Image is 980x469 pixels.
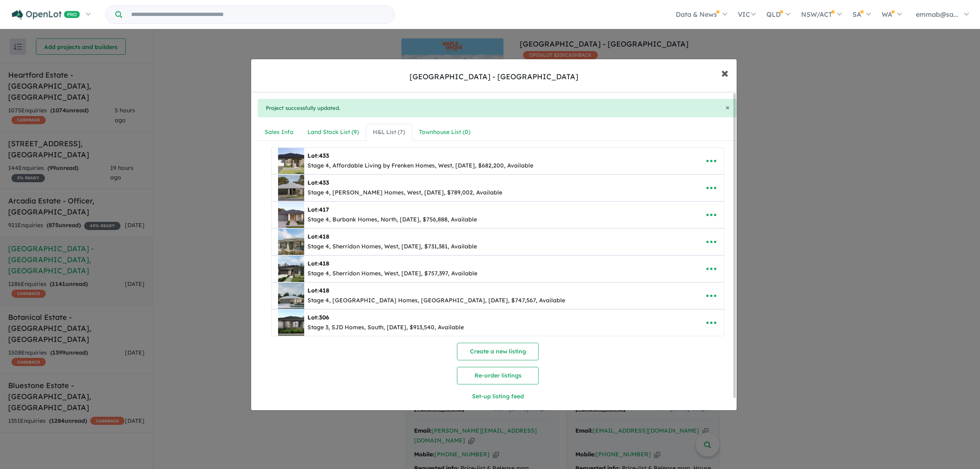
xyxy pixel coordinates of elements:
[265,127,294,137] div: Sales Info
[278,229,304,255] img: Maple%20Grove%20Estate%20-%20Pakenham%20East%20-%20Lot%20418___1756432582.jpg
[278,148,304,174] img: Maple%20Grove%20Estate%20-%20Pakenham%20East%20-%20Lot%20433___1756431395.jpg
[319,206,329,213] span: 417
[307,152,329,159] b: Lot:
[307,287,329,294] b: Lot:
[278,202,304,228] img: Maple%20Grove%20Estate%20-%20Pakenham%20East%20-%20Lot%20417___1756431939.jpg
[726,104,730,111] button: Close
[319,233,329,240] span: 418
[319,152,329,159] span: 433
[307,314,329,321] b: Lot:
[307,206,329,213] b: Lot:
[278,175,304,201] img: Maple%20Grove%20Estate%20-%20Pakenham%20East%20-%20Lot%20433___1756431625.webp
[307,296,565,306] div: Stage 4, [GEOGRAPHIC_DATA] Homes, [GEOGRAPHIC_DATA], [DATE], $747,567, Available
[307,127,359,137] div: Land Stock List ( 9 )
[457,343,539,360] button: Create a new listing
[307,269,477,279] div: Stage 4, Sherridon Homes, West, [DATE], $757,397, Available
[385,388,611,405] button: Set-up listing feed
[258,99,738,118] div: Project successfully updated.
[278,256,304,282] img: Maple%20Grove%20Estate%20-%20Pakenham%20East%20-%20Lot%20418___1756432811.jpg
[307,323,464,333] div: Stage 3, SJD Homes, South, [DATE], $913,540, Available
[373,127,405,137] div: H&L List ( 7 )
[307,188,502,198] div: Stage 4, [PERSON_NAME] Homes, West, [DATE], $789,002, Available
[307,179,329,186] b: Lot:
[410,71,578,82] div: [GEOGRAPHIC_DATA] - [GEOGRAPHIC_DATA]
[307,233,329,240] b: Lot:
[124,6,393,23] input: Try estate name, suburb, builder or developer
[419,127,470,137] div: Townhouse List ( 0 )
[278,310,304,336] img: Maple%20Grove%20Estate%20-%20Pakenham%20East%20-%20Lot%20306___1756433412.PNG
[916,10,958,18] span: emmab@sa...
[319,179,329,186] span: 433
[319,287,329,294] span: 418
[278,283,304,309] img: Maple%20Grove%20Estate%20-%20Pakenham%20East%20-%20Lot%20418___1756433012.jpg
[721,64,728,81] span: ×
[319,314,329,321] span: 306
[307,215,477,225] div: Stage 4, Burbank Homes, North, [DATE], $756,888, Available
[726,103,730,112] span: ×
[319,260,329,267] span: 418
[12,10,80,20] img: Openlot PRO Logo White
[307,242,477,252] div: Stage 4, Sherridon Homes, West, [DATE], $731,381, Available
[457,367,539,384] button: Re-order listings
[307,161,533,171] div: Stage 4, Affordable Living by Frenken Homes, West, [DATE], $682,200, Available
[307,260,329,267] b: Lot:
